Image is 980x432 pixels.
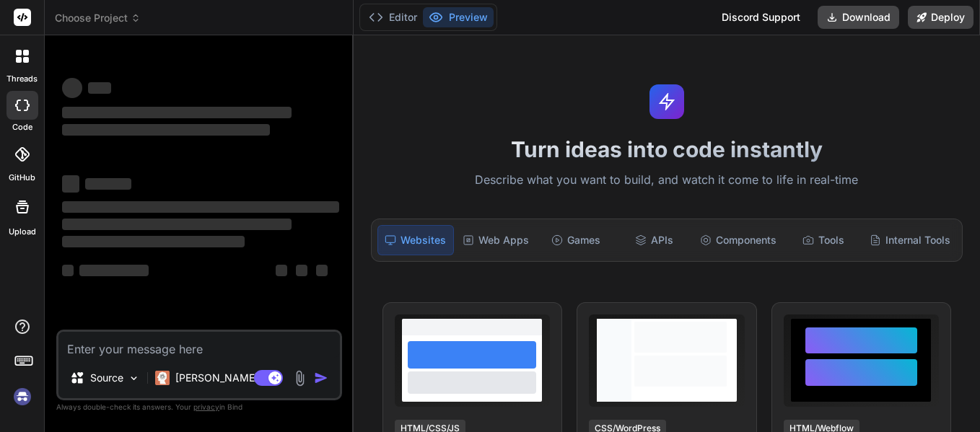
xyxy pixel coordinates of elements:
[62,175,79,193] span: ‌
[10,384,35,409] img: signin
[292,370,308,387] img: attachment
[9,172,35,184] label: GitHub
[616,225,692,255] div: APIs
[9,226,36,238] label: Upload
[12,121,32,133] label: code
[276,265,287,276] span: ‌
[155,371,170,385] img: Claude 4 Sonnet
[423,7,494,27] button: Preview
[62,265,74,276] span: ‌
[694,225,782,255] div: Components
[85,178,131,190] span: ‌
[56,400,342,414] p: Always double-check its answers. Your in Bind
[193,402,219,411] span: privacy
[864,225,956,255] div: Internal Tools
[79,265,149,276] span: ‌
[62,107,292,118] span: ‌
[55,11,141,25] span: Choose Project
[90,371,123,385] p: Source
[62,236,245,247] span: ‌
[362,136,971,162] h1: Turn ideas into code instantly
[128,372,140,384] img: Pick Models
[362,171,971,190] p: Describe what you want to build, and watch it come to life in real-time
[908,6,974,29] button: Deploy
[296,265,307,276] span: ‌
[713,6,809,29] div: Discord Support
[538,225,613,255] div: Games
[175,371,283,385] p: [PERSON_NAME] 4 S..
[6,73,38,85] label: threads
[314,371,328,385] img: icon
[62,124,270,136] span: ‌
[785,225,861,255] div: Tools
[62,201,339,213] span: ‌
[457,225,535,255] div: Web Apps
[62,78,82,98] span: ‌
[88,82,111,94] span: ‌
[363,7,423,27] button: Editor
[377,225,455,255] div: Websites
[818,6,899,29] button: Download
[316,265,328,276] span: ‌
[62,219,292,230] span: ‌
